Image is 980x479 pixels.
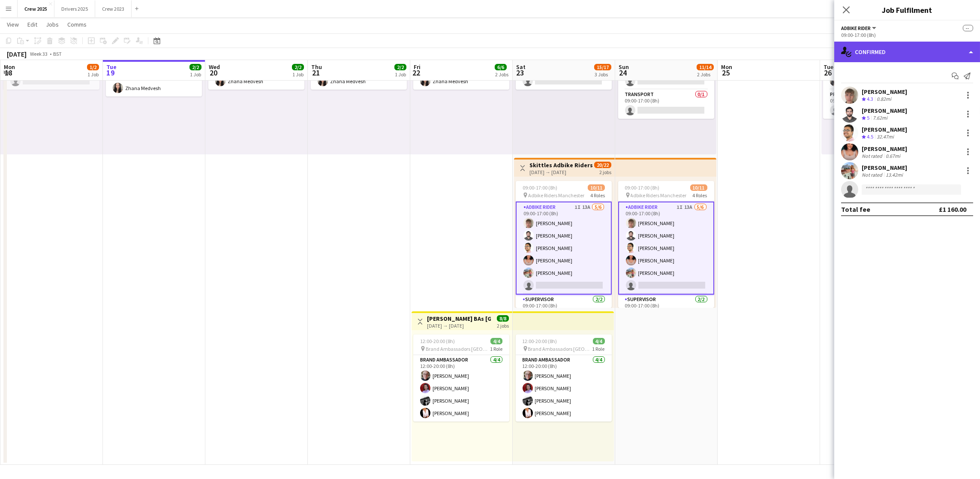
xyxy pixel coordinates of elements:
[412,68,421,78] span: 22
[24,19,41,30] a: Edit
[618,90,714,119] app-card-role: Transport0/109:00-17:00 (8h)
[590,192,605,199] span: 4 Roles
[490,338,502,344] span: 4/4
[413,334,509,422] app-job-card: 12:00-20:00 (8h)4/4 Brand Ambassadors [GEOGRAPHIC_DATA]1 RoleBrand Ambassador4/412:00-20:00 (8h)[...
[292,71,304,78] div: 1 Job
[516,295,612,336] app-card-role: Supervisor2/209:00-17:00 (8h)
[529,169,593,175] div: [DATE] → [DATE]
[53,51,62,57] div: BST
[588,184,605,191] span: 10/11
[841,205,870,214] div: Total fee
[87,71,99,78] div: 1 Job
[27,21,37,28] span: Edit
[105,68,117,78] span: 19
[209,63,220,71] span: Wed
[862,126,907,133] div: [PERSON_NAME]
[42,19,62,30] a: Jobs
[875,133,896,141] div: 32.47mi
[618,202,714,295] app-card-role: Adbike Rider1I13A5/609:00-17:00 (8h)[PERSON_NAME][PERSON_NAME][PERSON_NAME][PERSON_NAME][PERSON_N...
[413,355,509,422] app-card-role: Brand Ambassador4/412:00-20:00 (8h)[PERSON_NAME][PERSON_NAME][PERSON_NAME][PERSON_NAME]
[697,64,714,70] span: 11/14
[64,19,90,30] a: Comms
[516,355,612,422] app-card-role: Brand Ambassador4/412:00-20:00 (8h)[PERSON_NAME][PERSON_NAME][PERSON_NAME][PERSON_NAME]
[516,181,612,308] app-job-card: 09:00-17:00 (8h)10/11 Adbike Riders Manchester4 RolesAdbike Rider1I13A5/609:00-17:00 (8h)[PERSON_...
[528,192,584,199] span: Adbike Riders Manchester
[617,68,629,78] span: 24
[963,25,973,31] span: --
[867,96,873,102] span: 4.3
[523,184,557,191] span: 09:00-17:00 (8h)
[54,0,95,17] button: Drivers 2025
[311,63,322,71] span: Thu
[595,71,611,78] div: 3 Jobs
[593,338,605,344] span: 4/4
[3,19,22,30] a: View
[490,346,502,352] span: 1 Role
[693,192,707,199] span: 4 Roles
[497,322,509,329] div: 2 jobs
[427,315,491,322] h3: [PERSON_NAME] BAs [GEOGRAPHIC_DATA]
[420,338,455,344] span: 12:00-20:00 (8h)
[862,153,884,159] div: Not rated
[862,172,884,178] div: Not rated
[862,88,907,96] div: [PERSON_NAME]
[871,114,889,122] div: 7.62mi
[28,51,50,57] span: Week 33
[594,162,611,168] span: 20/22
[834,4,980,15] h3: Job Fulfilment
[841,25,878,31] button: Adbike Rider
[516,334,612,422] app-job-card: 12:00-20:00 (8h)4/4 Brand Ambassadors [GEOGRAPHIC_DATA]1 RoleBrand Ambassador4/412:00-20:00 (8h)[...
[619,63,629,71] span: Sun
[495,64,507,70] span: 6/6
[862,145,907,153] div: [PERSON_NAME]
[18,0,54,17] button: Crew 2025
[394,64,406,70] span: 2/2
[95,0,132,17] button: Crew 2023
[523,338,557,344] span: 12:00-20:00 (8h)
[867,133,873,140] span: 4.5
[7,21,19,28] span: View
[697,71,713,78] div: 2 Jobs
[841,25,871,31] span: Adbike Rider
[625,184,660,191] span: 09:00-17:00 (8h)
[515,68,526,78] span: 23
[822,68,833,78] span: 26
[516,63,526,71] span: Sat
[67,21,87,28] span: Comms
[495,71,508,78] div: 2 Jobs
[599,168,611,175] div: 2 jobs
[310,68,322,78] span: 21
[46,21,59,28] span: Jobs
[618,181,714,308] app-job-card: 09:00-17:00 (8h)10/11 Adbike Riders Manchester4 RolesAdbike Rider1I13A5/609:00-17:00 (8h)[PERSON_...
[427,322,491,329] div: [DATE] → [DATE]
[4,63,15,71] span: Mon
[939,205,966,214] div: £1 160.00
[824,63,833,71] span: Tue
[106,63,117,71] span: Tue
[720,68,732,78] span: 25
[395,71,406,78] div: 1 Job
[834,42,980,62] div: Confirmed
[823,90,919,119] app-card-role: Pro Photography0/109:00-17:00 (8h)
[190,71,201,78] div: 1 Job
[631,192,687,199] span: Adbike Riders Manchester
[426,346,490,352] span: Brand Ambassadors [GEOGRAPHIC_DATA]
[87,64,99,70] span: 1/2
[884,153,902,159] div: 0.67mi
[690,184,707,191] span: 10/11
[721,63,732,71] span: Mon
[862,164,907,172] div: [PERSON_NAME]
[862,107,907,114] div: [PERSON_NAME]
[207,68,220,78] span: 20
[618,295,714,336] app-card-role: Supervisor2/209:00-17:00 (8h)
[867,114,869,121] span: 5
[497,315,509,322] span: 8/8
[884,172,905,178] div: 13.42mi
[592,346,605,352] span: 1 Role
[528,346,592,352] span: Brand Ambassadors [GEOGRAPHIC_DATA]
[875,96,893,103] div: 0.82mi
